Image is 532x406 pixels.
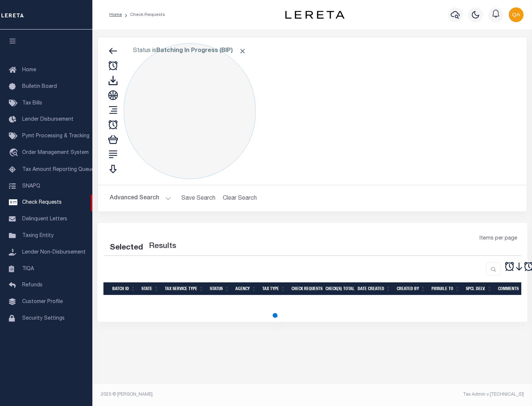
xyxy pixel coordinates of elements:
[124,43,256,179] div: Click to Edit
[177,191,220,206] button: Save Search
[259,282,289,295] th: Tax Type
[239,47,246,55] span: Click to Remove
[110,191,171,206] button: Advanced Search
[220,191,260,206] button: Clear Search
[22,183,40,189] span: SNAPQ
[9,148,21,158] i: travel_explore
[22,150,89,155] span: Order Management System
[22,283,42,288] span: Refunds
[495,282,528,295] th: Comments
[149,241,176,252] label: Results
[285,11,344,19] img: logo-dark.svg
[22,68,36,73] span: Home
[22,200,62,205] span: Check Requests
[22,167,94,172] span: Tax Amount Reporting Queue
[463,282,495,295] th: Spcl Delv.
[109,282,139,295] th: Batch Id
[323,282,355,295] th: Check(s) Total
[22,266,34,271] span: TIQA
[232,282,259,295] th: Agency
[22,233,54,238] span: Taxing Entity
[355,282,394,295] th: Date Created
[509,7,524,22] img: svg+xml;base64,PHN2ZyB4bWxucz0iaHR0cDovL3d3dy53My5vcmcvMjAwMC9zdmciIHBvaW50ZXItZXZlbnRzPSJub25lIi...
[162,282,207,295] th: Tax Service Type
[318,391,524,398] div: Tax Admin v.[TECHNICAL_ID]
[289,282,323,295] th: Check Requests
[139,282,162,295] th: State
[95,391,313,398] div: 2025 © [PERSON_NAME].
[22,316,65,321] span: Security Settings
[22,134,89,139] span: Pymt Processing & Tracking
[22,117,74,122] span: Lender Disbursement
[22,84,57,89] span: Bulletin Board
[122,11,165,18] li: Check Requests
[22,101,42,106] span: Tax Bills
[429,282,463,295] th: Payable To
[394,282,429,295] th: Created By
[22,250,86,255] span: Lender Non-Disbursement
[22,299,63,304] span: Customer Profile
[110,242,143,254] div: Selected
[207,282,232,295] th: Status
[156,48,246,54] b: Batching In Progress (BIP)
[109,13,122,17] a: Home
[22,217,67,222] span: Delinquent Letters
[480,235,517,243] span: Items per page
